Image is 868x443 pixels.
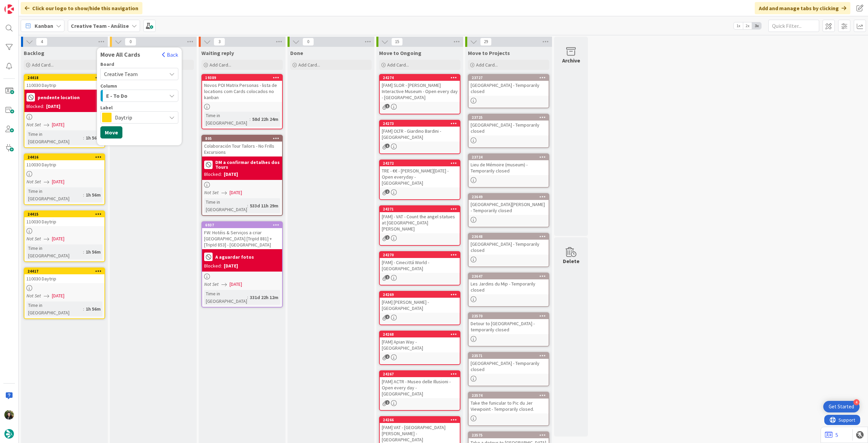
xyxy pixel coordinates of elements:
div: 6937 [202,222,282,228]
div: Colaboración Tour Tailors - No Frills Excursions [202,142,282,156]
div: 4 [853,399,860,405]
b: Creative Team - Análise [71,22,129,29]
div: FW: Hotéis & Serviços a criar [GEOGRAPHIC_DATA] [TripId 881] + [TripId 853] - [GEOGRAPHIC_DATA] [202,228,282,249]
span: [DATE] [230,281,242,288]
div: 24271[FAM] - VAT - Count the angel statues at [GEOGRAPHIC_DATA][PERSON_NAME] [380,206,460,233]
span: 0 [302,38,314,46]
div: 24271 [383,207,460,211]
div: 24274 [380,75,460,81]
div: [GEOGRAPHIC_DATA] - Temporarily closed [469,121,549,135]
span: E - To Do [106,91,127,100]
div: 1h 56m [84,134,102,142]
div: 24268[FAM] Apian Way - [GEOGRAPHIC_DATA] [380,331,460,352]
div: 19389 [202,75,282,81]
span: Column [100,84,117,88]
div: 24268 [383,332,460,337]
div: Open Get Started checklist, remaining modules: 4 [823,401,860,412]
div: 805 [205,136,282,141]
span: Add Card... [387,62,409,68]
div: 23647Les Jardins du Mip - Temporarily closed [469,273,549,294]
div: 23570 [469,313,549,319]
div: 24269[FAM] [PERSON_NAME] - [GEOGRAPHIC_DATA] [380,292,460,313]
img: Visit kanbanzone.com [4,4,14,14]
button: E - To Do [100,90,178,102]
div: Blocked: [204,171,222,178]
div: Add and manage tabs by clicking [755,2,850,14]
div: 805Colaboración Tour Tailors - No Frills Excursions [202,135,282,156]
div: 23574 [472,393,549,398]
div: 24268 [380,331,460,337]
span: Waiting reply [201,50,234,56]
div: 1h 56m [84,191,102,199]
i: Not Set [26,122,41,128]
div: 23725 [469,114,549,121]
span: Support [14,1,31,9]
span: 2 [385,315,390,319]
div: 24272 [380,160,460,166]
div: 24418 [24,75,104,81]
img: BC [4,410,14,420]
div: 23648[GEOGRAPHIC_DATA] - Temporarily closed [469,234,549,255]
b: DM a confirmar detalhes dos Tours [215,160,280,169]
div: 23647 [472,274,549,279]
div: 23649[GEOGRAPHIC_DATA][PERSON_NAME] - Temporarily closed [469,194,549,215]
span: [DATE] [52,178,64,185]
div: 19389Novos POI Matrix Personas - lista de locations com Cards colocados no kanban [202,75,282,102]
div: 24273 [380,121,460,127]
div: 24266 [383,418,460,422]
div: 24272 [383,161,460,166]
span: 2 [385,400,390,405]
span: Add Card... [298,62,320,68]
div: Time in [GEOGRAPHIC_DATA] [26,187,83,202]
div: Time in [GEOGRAPHIC_DATA] [204,198,247,213]
b: pendente location [38,95,80,100]
div: 24417 [24,268,104,274]
div: [FAM] Apian Way - [GEOGRAPHIC_DATA] [380,337,460,352]
div: 331d 22h 12m [248,294,280,301]
div: 23648 [469,234,549,240]
div: 24415 [27,212,104,217]
span: Add Card... [476,62,498,68]
i: Not Set [26,179,41,185]
span: : [83,191,84,199]
div: 24416 [27,155,104,160]
div: 23570 [472,314,549,318]
span: : [83,248,84,256]
div: 24418 [27,75,104,80]
div: 23727 [472,75,549,80]
div: [FAM] SLOR - [PERSON_NAME] Interactive Museum - Open every day - [GEOGRAPHIC_DATA] [380,81,460,102]
span: : [247,294,248,301]
div: 24273[FAM] OLTR - Giardino Bardini - [GEOGRAPHIC_DATA] [380,121,460,142]
span: 1 [385,104,390,108]
div: 23724 [472,155,549,160]
div: 23647 [469,273,549,279]
div: 23727 [469,75,549,81]
div: 23574Take the funicular to Pic du Jer Viewpoint - Temporarily closed. [469,392,549,413]
span: : [83,305,84,313]
div: 23571[GEOGRAPHIC_DATA] - Temporarily closed [469,353,549,374]
span: Kanban [35,22,53,30]
div: 23649 [469,194,549,200]
div: Get Started [829,403,854,410]
div: [GEOGRAPHIC_DATA][PERSON_NAME] - Temporarily closed [469,200,549,215]
span: : [83,134,84,142]
div: 24266 [380,417,460,423]
span: 3x [752,22,761,29]
div: 805 [202,135,282,142]
div: 24270 [380,252,460,258]
img: avatar [4,429,14,439]
div: 6937FW: Hotéis & Serviços a criar [GEOGRAPHIC_DATA] [TripId 881] + [TripId 853] - [GEOGRAPHIC_DATA] [202,222,282,249]
div: 24267 [383,372,460,376]
div: 24272TRE - €€ - [PERSON_NAME][DATE] - Open everyday - [GEOGRAPHIC_DATA] [380,160,460,187]
div: 24416 [24,154,104,160]
div: 23571 [472,353,549,358]
span: [DATE] [52,121,64,128]
span: 4 [36,38,47,46]
div: Time in [GEOGRAPHIC_DATA] [204,112,250,127]
div: 24267[FAM] ACTR - Museo delle Illusioni - Open every day - [GEOGRAPHIC_DATA] [380,371,460,398]
div: 6937 [205,223,282,227]
div: Time in [GEOGRAPHIC_DATA] [26,301,83,316]
span: Add Card... [32,62,54,68]
div: 24273 [383,121,460,126]
a: 5 [825,431,838,439]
